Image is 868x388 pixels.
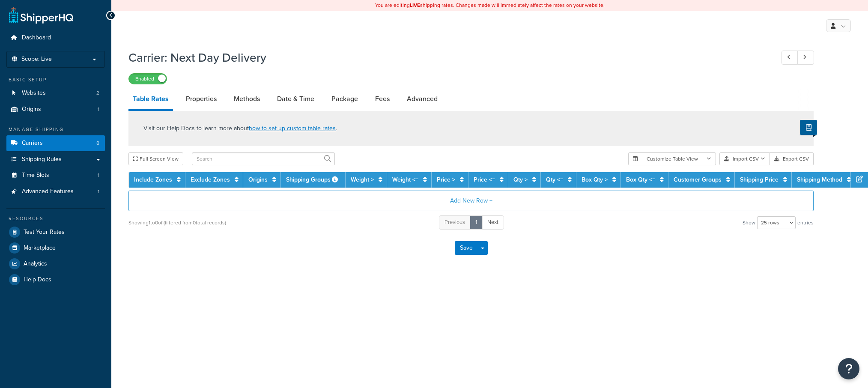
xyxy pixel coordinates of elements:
[22,90,46,97] span: Websites
[24,229,65,236] span: Test Your Rates
[474,175,495,184] a: Price <=
[6,184,105,200] a: Advanced Features1
[24,245,56,252] span: Marketplace
[6,76,105,84] div: Basic Setup
[96,90,99,97] span: 2
[6,167,105,183] li: Time Slots
[21,56,52,63] span: Scope: Live
[455,241,478,255] button: Save
[797,175,842,184] a: Shipping Method
[797,217,814,229] span: entries
[740,175,779,184] a: Shipping Price
[24,276,51,284] span: Help Docs
[128,89,173,111] a: Table Rates
[6,184,105,200] li: Advanced Features
[98,172,99,179] span: 1
[6,30,105,46] a: Dashboard
[392,175,418,184] a: Weight <=
[444,218,465,226] span: Previous
[6,126,105,133] div: Manage Shipping
[22,172,49,179] span: Time Slots
[96,140,99,147] span: 8
[6,272,105,287] a: Help Docs
[800,120,817,135] button: Show Help Docs
[327,89,362,109] a: Package
[797,51,814,65] a: Next Record
[437,175,455,184] a: Price >
[628,152,716,165] button: Customize Table View
[770,152,814,165] button: Export CSV
[781,51,798,65] a: Previous Record
[192,152,335,165] input: Search
[470,215,483,230] a: 1
[22,188,74,195] span: Advanced Features
[546,175,563,184] a: Qty <=
[410,1,420,9] b: LIVE
[22,34,51,42] span: Dashboard
[403,89,442,109] a: Advanced
[371,89,394,109] a: Fees
[351,175,374,184] a: Weight >
[128,49,766,66] h1: Carrier: Next Day Delivery
[838,358,859,379] button: Open Resource Center
[143,124,337,133] p: Visit our Help Docs to learn more about .
[6,135,105,151] li: Carriers
[248,175,268,184] a: Origins
[6,152,105,167] a: Shipping Rules
[6,215,105,222] div: Resources
[22,156,62,163] span: Shipping Rules
[674,175,722,184] a: Customer Groups
[513,175,528,184] a: Qty >
[6,85,105,101] li: Websites
[129,74,167,84] label: Enabled
[626,175,655,184] a: Box Qty <=
[273,89,319,109] a: Date & Time
[128,217,226,229] div: Showing 1 to 0 of (filtered from 0 total records)
[128,152,183,165] button: Full Screen View
[249,124,336,133] a: how to set up custom table rates
[24,260,47,268] span: Analytics
[6,256,105,272] a: Analytics
[134,175,172,184] a: Include Zones
[439,215,471,230] a: Previous
[22,106,41,113] span: Origins
[482,215,504,230] a: Next
[719,152,770,165] button: Import CSV
[230,89,264,109] a: Methods
[191,175,230,184] a: Exclude Zones
[582,175,608,184] a: Box Qty >
[6,85,105,101] a: Websites2
[281,172,346,188] th: Shipping Groups
[743,217,755,229] span: Show
[98,188,99,195] span: 1
[22,140,43,147] span: Carriers
[6,240,105,256] a: Marketplace
[6,135,105,151] a: Carriers8
[6,101,105,117] li: Origins
[6,167,105,183] a: Time Slots1
[128,191,814,211] button: Add New Row +
[98,106,99,113] span: 1
[487,218,498,226] span: Next
[6,101,105,117] a: Origins1
[6,224,105,240] a: Test Your Rates
[182,89,221,109] a: Properties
